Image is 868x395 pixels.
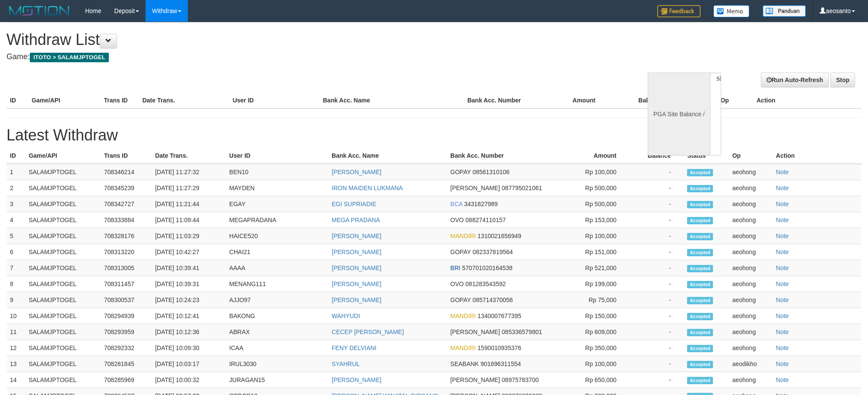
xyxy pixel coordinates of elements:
[6,127,862,144] h1: Latest Withdraw
[687,201,713,208] span: Accepted
[502,185,542,191] span: 087795021061
[226,308,328,324] td: BAKONG
[101,228,152,244] td: 708328176
[729,308,773,324] td: aeohong
[536,92,608,108] th: Amount
[226,276,328,292] td: MENANG111
[332,233,381,239] a: [PERSON_NAME]
[332,185,403,191] a: IRON MAIDEN LUKMANA
[687,233,713,240] span: Accepted
[25,276,101,292] td: SALAMJPTOGEL
[629,372,684,388] td: -
[729,164,773,180] td: aeohong
[629,308,684,324] td: -
[25,308,101,324] td: SALAMJPTOGEL
[729,244,773,260] td: aeohong
[561,340,629,356] td: Rp 350,000
[684,148,729,164] th: Status
[101,148,152,164] th: Trans ID
[729,180,773,196] td: aeohong
[152,148,226,164] th: Date Trans.
[152,292,226,308] td: [DATE] 10:24:23
[561,228,629,244] td: Rp 100,000
[561,372,629,388] td: Rp 650,000
[6,212,25,228] td: 4
[6,276,25,292] td: 8
[139,92,229,108] th: Date Trans.
[561,196,629,212] td: Rp 500,000
[629,164,684,180] td: -
[629,196,684,212] td: -
[152,196,226,212] td: [DATE] 11:21:44
[657,5,700,17] img: Feedback.jpg
[466,280,506,287] span: 081283543592
[332,248,381,255] a: [PERSON_NAME]
[101,180,152,196] td: 708345239
[561,308,629,324] td: Rp 150,000
[226,228,328,244] td: HAICE520
[561,164,629,180] td: Rp 100,000
[450,312,476,319] span: MANDIRI
[152,260,226,276] td: [DATE] 10:39:41
[464,92,536,108] th: Bank Acc. Number
[687,297,713,304] span: Accepted
[101,260,152,276] td: 708313005
[763,5,806,17] img: panduan.png
[332,217,380,223] a: MEGA PRADANA
[561,244,629,260] td: Rp 151,000
[152,308,226,324] td: [DATE] 10:12:41
[6,31,570,48] h1: Withdraw List
[561,276,629,292] td: Rp 199,000
[761,73,829,87] a: Run Auto-Refresh
[6,53,570,61] h4: Game:
[502,376,539,383] span: 08975783700
[729,228,773,244] td: aeohong
[25,324,101,340] td: SALAMJPTOGEL
[152,212,226,228] td: [DATE] 11:09:44
[450,264,460,271] span: BRI
[561,292,629,308] td: Rp 75,000
[226,180,328,196] td: MAYDEN
[687,185,713,192] span: Accepted
[502,328,542,335] span: 085336579801
[152,340,226,356] td: [DATE] 10:09:30
[466,217,506,223] span: 088274110157
[478,312,521,319] span: 1340007677395
[729,148,773,164] th: Op
[25,356,101,372] td: SALAMJPTOGEL
[6,244,25,260] td: 6
[25,260,101,276] td: SALAMJPTOGEL
[229,92,320,108] th: User ID
[6,92,28,108] th: ID
[6,196,25,212] td: 3
[450,248,471,255] span: GOPAY
[6,324,25,340] td: 11
[629,340,684,356] td: -
[776,169,789,175] a: Note
[450,328,500,335] span: [PERSON_NAME]
[332,344,377,351] a: FENY DELVIANI
[450,296,471,303] span: GOPAY
[226,164,328,180] td: BEN10
[687,361,713,368] span: Accepted
[152,356,226,372] td: [DATE] 10:03:17
[472,248,513,255] span: 082337819564
[450,201,463,207] span: BCA
[717,92,753,108] th: Op
[729,356,773,372] td: aeodikho
[226,340,328,356] td: ICAA
[328,148,447,164] th: Bank Acc. Name
[25,372,101,388] td: SALAMJPTOGEL
[152,276,226,292] td: [DATE] 10:39:31
[629,324,684,340] td: -
[478,344,521,351] span: 1590010935376
[753,92,862,108] th: Action
[226,148,328,164] th: User ID
[320,92,464,108] th: Bank Acc. Name
[629,292,684,308] td: -
[101,308,152,324] td: 708294939
[28,92,100,108] th: Game/API
[478,233,521,239] span: 1310021656949
[776,264,789,271] a: Note
[226,372,328,388] td: JURAGAN15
